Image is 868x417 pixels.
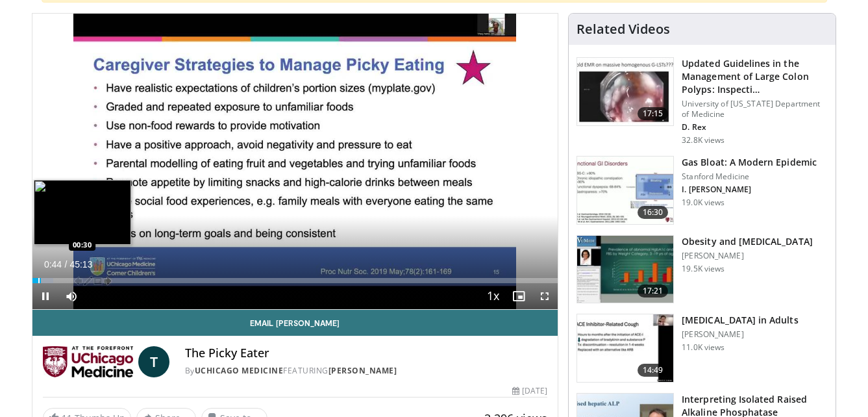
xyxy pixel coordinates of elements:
[682,251,813,261] p: [PERSON_NAME]
[32,14,558,310] video-js: Video Player
[512,385,547,397] div: [DATE]
[577,58,673,125] img: dfcfcb0d-b871-4e1a-9f0c-9f64970f7dd8.150x105_q85_crop-smart_upscale.jpg
[480,283,506,309] button: Playback Rate
[682,197,725,208] p: 19.0K views
[65,259,68,270] span: /
[44,259,62,270] span: 0:44
[682,184,817,195] p: I. [PERSON_NAME]
[577,235,828,304] a: 17:21 Obesity and [MEDICAL_DATA] [PERSON_NAME] 19.5K views
[34,180,131,245] img: image.jpeg
[32,278,558,283] div: Progress Bar
[682,171,817,182] p: Stanford Medicine
[682,57,828,96] h3: Updated Guidelines in the Management of Large Colon Polyps: Inspecti…
[185,346,548,360] h4: The Picky Eater
[638,107,669,120] span: 17:15
[532,283,558,309] button: Fullscreen
[638,206,669,219] span: 16:30
[32,283,58,309] button: Pause
[577,57,828,145] a: 17:15 Updated Guidelines in the Management of Large Colon Polyps: Inspecti… University of [US_STA...
[43,346,133,377] img: UChicago Medicine
[638,284,669,297] span: 17:21
[577,156,828,225] a: 16:30 Gas Bloat: A Modern Epidemic Stanford Medicine I. [PERSON_NAME] 19.0K views
[682,122,828,133] p: D. Rex
[682,156,817,169] h3: Gas Bloat: A Modern Epidemic
[58,283,84,309] button: Mute
[138,346,169,377] a: T
[69,259,92,270] span: 45:13
[638,364,669,377] span: 14:49
[32,310,558,336] a: Email [PERSON_NAME]
[682,329,798,340] p: [PERSON_NAME]
[682,99,828,120] p: University of [US_STATE] Department of Medicine
[682,135,725,145] p: 32.8K views
[682,342,725,353] p: 11.0K views
[195,365,284,376] a: UChicago Medicine
[682,235,813,248] h3: Obesity and [MEDICAL_DATA]
[577,21,670,37] h4: Related Videos
[185,365,548,377] div: By FEATURING
[577,314,828,383] a: 14:49 [MEDICAL_DATA] in Adults [PERSON_NAME] 11.0K views
[682,264,725,274] p: 19.5K views
[577,314,673,382] img: 11950cd4-d248-4755-8b98-ec337be04c84.150x105_q85_crop-smart_upscale.jpg
[506,283,532,309] button: Enable picture-in-picture mode
[577,157,673,224] img: 480ec31d-e3c1-475b-8289-0a0659db689a.150x105_q85_crop-smart_upscale.jpg
[577,236,673,303] img: 0df8ca06-75ef-4873-806f-abcb553c84b6.150x105_q85_crop-smart_upscale.jpg
[682,314,798,327] h3: [MEDICAL_DATA] in Adults
[329,365,397,376] a: [PERSON_NAME]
